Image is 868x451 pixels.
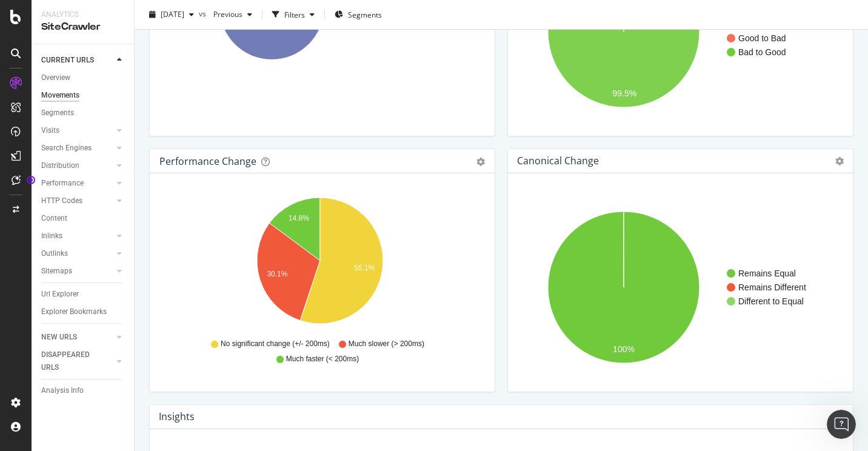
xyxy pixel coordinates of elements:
[41,331,113,344] a: NEW URLS
[41,89,125,102] a: Movements
[41,212,125,225] a: Content
[159,155,256,167] div: Performance Change
[348,9,382,19] span: Segments
[41,159,113,172] a: Distribution
[738,282,806,292] text: Remains Different
[738,296,804,306] text: Different to Equal
[41,10,124,20] div: Analytics
[738,269,796,278] text: Remains Equal
[41,349,102,374] div: DISAPPEARED URLS
[284,9,305,19] div: Filters
[517,153,599,169] h4: Canonical Change
[221,339,330,349] span: No significant change (+/- 200ms)
[41,331,77,344] div: NEW URLS
[41,247,113,260] a: Outlinks
[41,230,62,242] div: Inlinks
[41,306,125,318] a: Explorer Bookmarks
[41,72,125,84] a: Overview
[199,8,209,18] span: vs
[286,354,359,364] span: Much faster (< 200ms)
[41,247,68,260] div: Outlinks
[738,33,786,43] text: Good to Bad
[518,193,839,382] svg: A chart.
[41,288,79,301] div: Url Explorer
[41,20,124,34] div: SiteCrawler
[41,195,82,207] div: HTTP Codes
[267,270,287,279] text: 30.1%
[41,54,94,67] div: CURRENT URLS
[41,54,113,67] a: CURRENT URLS
[41,288,125,301] a: Url Explorer
[354,264,375,272] text: 55.1%
[159,409,195,425] h4: Insights
[613,345,635,355] text: 100%
[41,177,84,190] div: Performance
[41,265,72,278] div: Sitemaps
[349,339,424,349] span: Much slower (> 200ms)
[41,384,84,397] div: Analysis Info
[144,5,199,24] button: [DATE]
[738,47,786,57] text: Bad to Good
[267,5,319,24] button: Filters
[41,107,125,119] a: Segments
[209,5,257,24] button: Previous
[41,177,113,190] a: Performance
[41,142,92,155] div: Search Engines
[41,195,113,207] a: HTTP Codes
[159,193,481,333] svg: A chart.
[835,157,844,165] i: Options
[41,306,107,318] div: Explorer Bookmarks
[41,142,113,155] a: Search Engines
[25,175,36,185] div: Tooltip anchor
[41,124,113,137] a: Visits
[161,9,184,19] span: 2025 Sep. 12th
[41,212,67,225] div: Content
[41,159,79,172] div: Distribution
[827,410,856,439] iframe: Intercom live chat
[41,124,59,137] div: Visits
[330,5,387,24] button: Segments
[209,9,242,19] span: Previous
[289,215,309,223] text: 14.8%
[41,72,70,84] div: Overview
[41,265,113,278] a: Sitemaps
[41,89,79,102] div: Movements
[41,107,74,119] div: Segments
[41,384,125,397] a: Analysis Info
[612,89,636,98] text: 99.5%
[476,158,485,166] div: gear
[41,230,113,242] a: Inlinks
[41,349,113,374] a: DISAPPEARED URLS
